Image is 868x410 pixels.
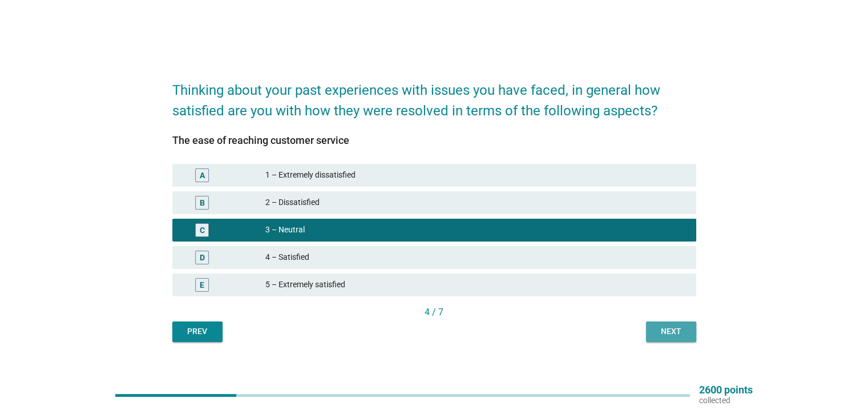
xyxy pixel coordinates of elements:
div: 4 / 7 [172,306,696,319]
button: Prev [172,321,223,342]
div: 1 – Extremely dissatisfied [265,168,687,182]
div: 2 – Dissatisfied [265,196,687,210]
div: The ease of reaching customer service [172,132,696,148]
div: Next [655,325,687,337]
button: Next [646,321,696,342]
div: 5 – Extremely satisfied [265,278,687,292]
p: collected [699,395,753,405]
div: B [200,196,205,208]
div: E [200,279,204,291]
h2: Thinking about your past experiences with issues you have faced, in general how satisfied are you... [172,69,696,121]
div: 3 – Neutral [265,223,687,237]
div: 4 – Satisfied [265,251,687,264]
div: C [200,224,205,236]
div: Prev [181,325,213,337]
div: D [200,251,205,263]
div: A [200,169,205,181]
p: 2600 points [699,385,753,395]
